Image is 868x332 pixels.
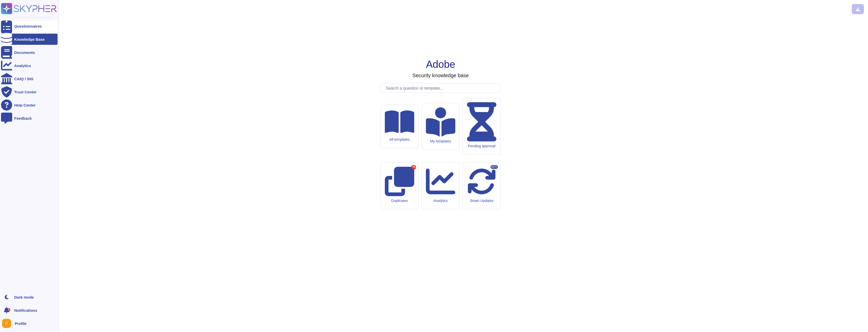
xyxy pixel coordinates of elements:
[426,139,455,143] div: My templates
[411,165,416,169] div: 78
[14,295,34,299] div: Dark mode
[14,116,32,120] div: Feedback
[467,199,496,203] div: Smart Updates
[1,47,58,58] a: Documents
[1,20,58,32] a: Questionnaires
[383,84,500,93] input: Search a question or template...
[14,308,37,312] span: Notifications
[1,73,58,84] a: CAIQ / SIG
[1,99,58,111] a: Help Center
[426,199,455,203] div: Analytics
[1,34,58,45] a: Knowledge Base
[14,90,37,94] div: Trust Center
[14,37,45,41] div: Knowledge Base
[467,144,496,148] div: Pending approval
[1,60,58,71] a: Analytics
[1,86,58,97] a: Trust Center
[426,58,455,70] h1: Adobe
[491,165,498,169] div: BETA
[2,319,11,328] img: user
[1,113,58,124] a: Feedback
[412,72,469,78] h3: Security knowledge base
[14,103,35,107] div: Help Center
[14,51,35,54] div: Documents
[1,318,15,329] button: user
[14,64,31,68] div: Analytics
[385,199,414,203] div: Duplicates
[14,77,33,81] div: CAIQ / SIG
[385,137,414,142] div: All templates
[7,308,10,311] div: 9+
[14,24,42,28] div: Questionnaires
[15,322,27,325] span: Profile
